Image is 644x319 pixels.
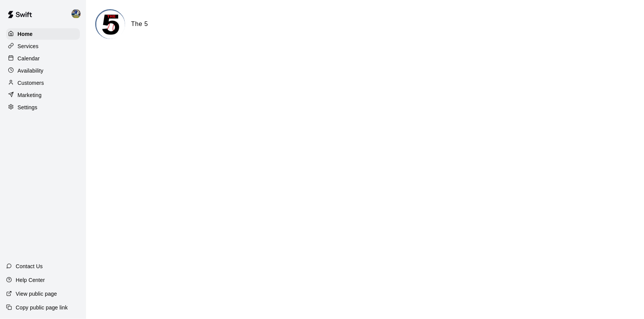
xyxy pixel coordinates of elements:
a: Settings [6,102,80,113]
p: Help Center [16,276,45,284]
a: Home [6,28,80,40]
p: Home [18,30,33,38]
a: Marketing [6,89,80,101]
p: Customers [18,79,44,87]
img: Brandon Gold [72,9,81,18]
p: Copy public page link [16,304,68,311]
a: Calendar [6,53,80,64]
p: View public page [16,290,57,298]
a: Availability [6,65,80,76]
p: Services [18,42,39,50]
p: Settings [18,104,37,111]
p: Marketing [18,91,42,99]
img: The 5 logo [96,10,125,39]
a: Customers [6,77,80,89]
p: Contact Us [16,262,43,270]
div: Brandon Gold [70,6,86,21]
p: Availability [18,67,44,74]
h6: The 5 [131,19,148,29]
a: Services [6,40,80,52]
p: Calendar [18,55,40,62]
